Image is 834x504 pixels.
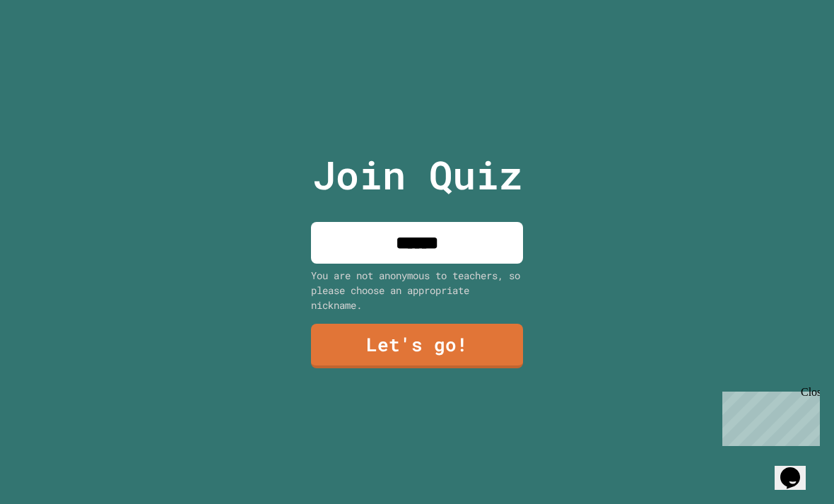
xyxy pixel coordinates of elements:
[311,324,523,368] a: Let's go!
[312,146,522,204] p: Join Quiz
[775,447,820,490] iframe: chat widget
[6,6,98,90] div: Chat with us now!Close
[717,386,820,446] iframe: chat widget
[311,268,523,312] div: You are not anonymous to teachers, so please choose an appropriate nickname.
